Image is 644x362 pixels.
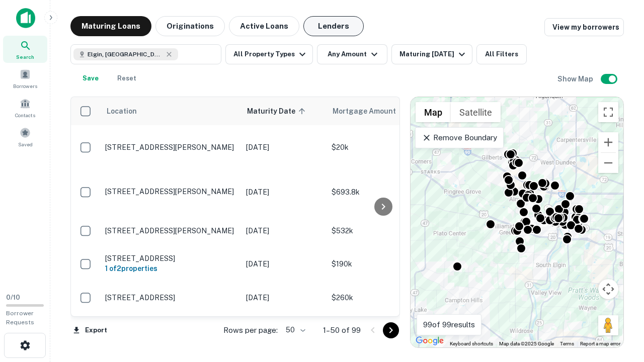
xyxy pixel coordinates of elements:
h6: 1 of 2 properties [105,263,236,274]
p: $532k [332,225,432,236]
p: [DATE] [246,292,321,303]
span: 0 / 10 [6,294,20,301]
p: Remove Boundary [422,132,497,144]
span: Contacts [15,111,35,119]
span: Maturity Date [247,105,308,117]
p: [STREET_ADDRESS][PERSON_NAME] [105,143,236,152]
button: Zoom out [598,153,618,173]
p: 99 of 99 results [423,319,475,331]
div: Maturing [DATE] [399,48,468,60]
p: $20k [332,142,432,153]
button: Lenders [303,16,364,36]
p: [STREET_ADDRESS][PERSON_NAME] [105,226,236,235]
button: Map camera controls [598,279,618,299]
button: Originations [155,16,225,36]
p: [STREET_ADDRESS] [105,254,236,263]
a: Borrowers [3,65,47,92]
p: [STREET_ADDRESS] [105,293,236,302]
p: [DATE] [246,225,321,236]
div: 50 [282,323,307,337]
p: $693.8k [332,187,432,198]
button: Reset [111,68,143,88]
span: Map data ©2025 Google [499,341,554,346]
button: Zoom in [598,132,618,152]
span: Borrower Requests [6,310,34,326]
button: Maturing Loans [70,16,151,36]
span: Location [106,105,137,117]
th: Maturity Date [241,97,327,125]
button: Export [70,323,110,338]
button: Show street map [416,102,451,122]
a: Open this area in Google Maps (opens a new window) [413,334,446,347]
a: Saved [3,123,47,150]
span: Borrowers [13,82,37,90]
button: Go to next page [383,322,399,338]
span: Saved [18,140,33,148]
span: Search [16,53,34,61]
button: All Filters [476,44,527,64]
div: 0 0 [411,97,623,347]
span: Elgin, [GEOGRAPHIC_DATA], [GEOGRAPHIC_DATA] [88,50,163,59]
button: Active Loans [229,16,299,36]
h6: Show Map [557,73,595,84]
p: [STREET_ADDRESS][PERSON_NAME] [105,187,236,196]
button: Any Amount [317,44,387,64]
button: All Property Types [225,44,313,64]
a: Terms (opens in new tab) [560,341,574,346]
p: [DATE] [246,142,321,153]
button: Save your search to get updates of matches that match your search criteria. [74,68,107,88]
button: Toggle fullscreen view [598,102,618,122]
a: Search [3,36,47,63]
img: capitalize-icon.png [16,8,35,28]
a: View my borrowers [544,18,624,36]
button: Maturing [DATE] [391,44,472,64]
button: Keyboard shortcuts [450,340,493,347]
span: Mortgage Amount [333,105,409,117]
img: Google [413,334,446,347]
p: $190k [332,258,432,269]
th: Location [100,97,241,125]
a: Contacts [3,94,47,121]
p: [DATE] [246,258,321,269]
iframe: Chat Widget [594,282,644,330]
p: Rows per page: [223,324,278,336]
p: [DATE] [246,187,321,198]
th: Mortgage Amount [327,97,437,125]
button: Show satellite imagery [451,102,501,122]
a: Report a map error [580,341,620,346]
p: $260k [332,292,432,303]
p: 1–50 of 99 [323,324,361,336]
